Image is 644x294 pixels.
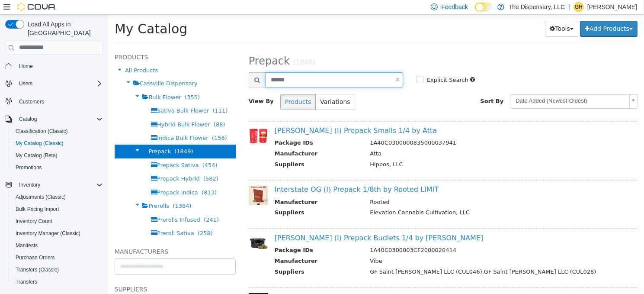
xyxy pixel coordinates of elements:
input: Dark Mode [475,3,493,12]
span: Hybrid Bulk Flower [49,107,102,113]
button: Users [16,78,36,89]
span: Inventory [19,181,40,188]
a: Adjustments (Classic) [12,192,69,202]
span: Classification (Classic) [16,128,68,135]
button: My Catalog (Beta) [9,149,106,162]
button: Catalog [16,114,40,124]
td: 1A40C0300003CF2000020414 [255,231,522,242]
div: Gillian Hendrix [574,2,584,12]
img: Cova [17,3,56,11]
span: (111) [105,93,120,99]
a: Home [16,61,36,71]
span: Inventory Count [16,218,52,225]
span: Customers [16,96,103,107]
span: My Catalog (Beta) [16,152,58,159]
span: Inventory Count [12,216,103,226]
span: Home [19,63,33,70]
span: Adjustments (Classic) [12,192,103,202]
span: Bulk Flower [40,79,73,86]
span: Feedback [441,3,468,11]
button: Manifests [9,239,106,252]
span: Catalog [19,116,37,123]
button: My Catalog (Classic) [9,137,106,149]
a: Bulk Pricing Import [12,204,63,214]
button: Adjustments (Classic) [9,191,106,203]
span: My Catalog (Classic) [12,138,103,149]
button: Transfers (Classic) [9,264,106,276]
span: Home [16,61,103,71]
p: The Dispensary, LLC [509,2,565,12]
span: (156) [104,120,119,126]
td: 1A40C0300000835000037941 [255,124,522,135]
span: Prepack [40,133,63,140]
h5: Manufacturers [6,232,128,242]
a: [PERSON_NAME] (I) Prepack Budlets 1/4 by [PERSON_NAME] [167,219,375,227]
span: Users [19,80,32,87]
button: Inventory [2,179,106,191]
a: Classification (Classic) [12,126,71,136]
button: Catalog [2,113,106,125]
span: Catalog [16,114,103,124]
span: Manifests [16,242,38,249]
button: Purchase Orders [9,252,106,264]
img: 150 [141,171,160,191]
th: Suppliers [167,253,255,264]
span: (1849) [66,133,85,140]
td: Hippos, LLC [255,145,522,156]
span: Load All Apps in [GEOGRAPHIC_DATA] [24,20,103,37]
span: Promotions [16,164,42,171]
span: Prerolls [40,188,61,194]
span: Sort By [372,83,395,90]
span: (88) [106,107,117,113]
span: Inventory Manager (Classic) [12,228,103,239]
th: Suppliers [167,194,255,204]
label: Explicit Search [317,61,360,70]
span: Promotions [12,162,103,173]
button: Variations [207,79,247,95]
span: Purchase Orders [16,254,55,261]
span: View By [141,83,166,90]
span: Prepack Indica [49,174,90,181]
span: (355) [77,79,92,86]
span: (813) [93,174,109,181]
button: Inventory Count [9,215,106,227]
span: Prepack [141,40,182,52]
button: Home [2,60,106,72]
p: | [568,2,570,12]
a: Inventory Manager (Classic) [12,228,84,239]
th: Package IDs [167,231,255,242]
span: Prepack Hybrid [49,161,92,167]
span: (582) [95,161,110,167]
span: Inventory [16,180,103,190]
h5: Products [6,37,128,48]
button: Products [172,79,208,95]
span: Prepack Sativa [49,147,90,154]
a: My Catalog (Beta) [12,150,61,161]
button: Inventory Manager (Classic) [9,227,106,239]
td: Elevation Cannabis Cultivation, LLC [255,194,522,204]
a: Promotions [12,162,45,173]
a: Purchase Orders [12,252,58,263]
button: Promotions [9,162,106,174]
th: Manufacturer [167,183,255,194]
span: Date Added (Newest-Oldest) [402,80,518,93]
a: Interstate OG (I) Prepack 1/8th by Rooted LIMIT [167,171,330,179]
span: Transfers (Classic) [12,265,103,275]
a: Manifests [12,240,41,251]
span: (258) [90,215,105,222]
span: All Products [17,52,50,59]
span: Classification (Classic) [12,126,103,136]
span: (1384) [64,188,83,194]
a: Date Added (Newest-Oldest) [402,79,529,94]
span: Prerolls Infused [49,202,92,208]
p: [PERSON_NAME] [587,2,637,12]
span: Customers [19,98,44,105]
button: Tools [437,6,470,22]
span: My Catalog (Beta) [12,150,103,161]
button: Customers [2,95,106,107]
span: Bulk Pricing Import [16,206,59,213]
th: Package IDs [167,124,255,135]
span: Manifests [12,240,103,251]
span: My Catalog (Classic) [16,140,64,147]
